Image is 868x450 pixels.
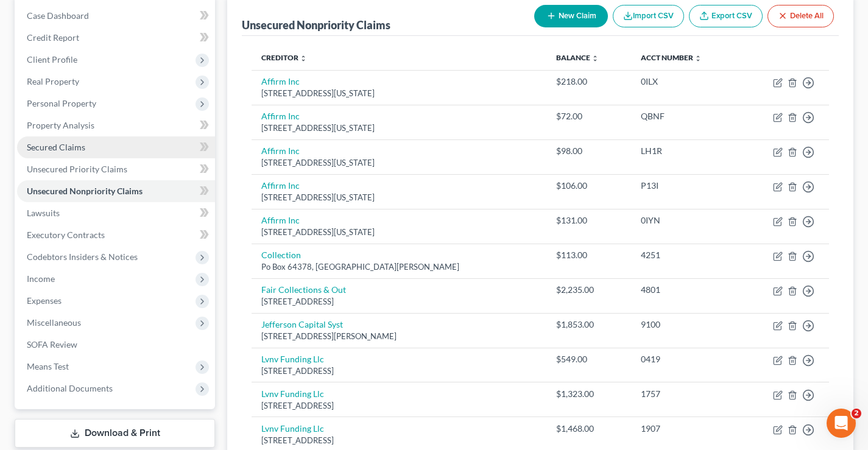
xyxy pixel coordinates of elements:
span: Means Test [27,361,69,371]
a: Lvnv Funding Llc [261,423,324,434]
div: $131.00 [556,214,621,227]
div: $1,853.00 [556,318,621,331]
a: Creditor unfold_more [261,53,307,62]
span: Personal Property [27,98,96,108]
div: 0IYN [641,214,730,227]
a: Secured Claims [17,136,215,158]
span: Unsecured Nonpriority Claims [27,186,143,196]
span: 2 [852,409,861,418]
div: $2,235.00 [556,284,621,296]
span: Case Dashboard [27,10,89,21]
a: Lvnv Funding Llc [261,354,324,364]
a: Affirm Inc [261,146,300,156]
a: Affirm Inc [261,111,300,121]
a: Affirm Inc [261,76,300,86]
a: Lvnv Funding Llc [261,388,324,399]
a: Download & Print [15,419,215,448]
div: [STREET_ADDRESS][US_STATE] [261,192,537,203]
button: Import CSV [613,5,684,27]
div: [STREET_ADDRESS][PERSON_NAME] [261,331,537,342]
div: [STREET_ADDRESS] [261,365,537,377]
span: Expenses [27,295,62,306]
div: $218.00 [556,76,621,88]
span: Codebtors Insiders & Notices [27,251,138,262]
a: Unsecured Priority Claims [17,158,215,180]
a: Balance unfold_more [556,53,599,62]
div: [STREET_ADDRESS][US_STATE] [261,227,537,238]
i: unfold_more [694,55,702,62]
a: Lawsuits [17,202,215,224]
a: Case Dashboard [17,5,215,27]
button: New Claim [534,5,608,27]
a: Fair Collections & Out [261,284,346,295]
span: Lawsuits [27,208,60,218]
div: 0ILX [641,76,730,88]
div: 1907 [641,423,730,435]
div: $113.00 [556,249,621,261]
div: LH1R [641,145,730,157]
div: Unsecured Nonpriority Claims [242,18,390,32]
span: Credit Report [27,32,79,43]
div: [STREET_ADDRESS][US_STATE] [261,88,537,99]
a: Acct Number unfold_more [641,53,702,62]
div: $106.00 [556,180,621,192]
span: Miscellaneous [27,317,81,328]
span: Secured Claims [27,142,85,152]
div: [STREET_ADDRESS] [261,435,537,446]
a: Collection [261,250,301,260]
div: $72.00 [556,110,621,122]
div: 0419 [641,353,730,365]
div: $98.00 [556,145,621,157]
div: [STREET_ADDRESS][US_STATE] [261,157,537,169]
div: 4251 [641,249,730,261]
div: [STREET_ADDRESS] [261,296,537,308]
button: Delete All [767,5,834,27]
span: Client Profile [27,54,77,65]
div: [STREET_ADDRESS][US_STATE] [261,122,537,134]
iframe: Intercom live chat [827,409,856,438]
div: QBNF [641,110,730,122]
div: $549.00 [556,353,621,365]
span: Real Property [27,76,79,86]
div: $1,468.00 [556,423,621,435]
span: Additional Documents [27,383,113,393]
div: $1,323.00 [556,388,621,400]
a: Jefferson Capital Syst [261,319,343,329]
a: SOFA Review [17,334,215,356]
span: Unsecured Priority Claims [27,164,127,174]
i: unfold_more [591,55,599,62]
div: 1757 [641,388,730,400]
a: Executory Contracts [17,224,215,246]
span: Executory Contracts [27,230,105,240]
span: Income [27,273,55,284]
a: Affirm Inc [261,215,300,225]
span: SOFA Review [27,339,77,350]
a: Property Analysis [17,114,215,136]
a: Unsecured Nonpriority Claims [17,180,215,202]
a: Affirm Inc [261,180,300,191]
a: Credit Report [17,27,215,49]
div: P13I [641,180,730,192]
div: [STREET_ADDRESS] [261,400,537,412]
div: Po Box 64378, [GEOGRAPHIC_DATA][PERSON_NAME] [261,261,537,273]
i: unfold_more [300,55,307,62]
div: 4801 [641,284,730,296]
span: Property Analysis [27,120,94,130]
div: 9100 [641,318,730,331]
a: Export CSV [689,5,763,27]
